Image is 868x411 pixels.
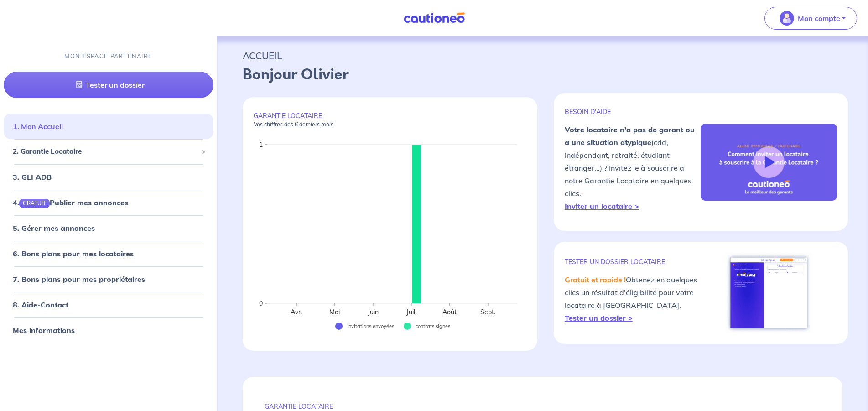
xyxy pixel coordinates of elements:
text: 1 [259,140,263,149]
div: Mes informations [4,321,213,339]
img: Cautioneo [400,12,468,24]
text: Juin [367,308,379,316]
a: 8. Aide-Contact [13,300,68,309]
span: 2. Garantie Locataire [13,146,198,157]
text: Avr. [291,308,302,316]
div: 5. Gérer mes annonces [4,219,213,237]
text: Juil. [406,308,416,316]
div: 4.GRATUITPublier mes annonces [4,193,213,212]
a: Mes informations [13,326,75,335]
text: Août [442,308,457,316]
strong: Votre locataire n'a pas de garant ou a une situation atypique [565,125,695,147]
a: Inviter un locataire > [565,202,639,211]
img: video-gli-new-none.jpg [701,124,837,200]
p: Bonjour Olivier [243,64,842,86]
button: illu_account_valid_menu.svgMon compte [764,7,857,30]
a: 3. GLI ADB [13,172,52,182]
p: GARANTIE LOCATAIRE [265,402,821,411]
p: BESOIN D'AIDE [565,108,701,116]
text: Sept. [480,308,495,316]
div: 7. Bons plans pour mes propriétaires [4,270,213,288]
a: 7. Bons plans pour mes propriétaires [13,275,145,284]
img: simulateur.png [726,253,812,333]
a: 6. Bons plans pour mes locataires [13,249,134,258]
div: 8. Aide-Contact [4,296,213,314]
a: 4.GRATUITPublier mes annonces [13,198,128,207]
a: Tester un dossier > [565,313,633,323]
a: Tester un dossier [4,72,213,98]
p: TESTER un dossier locataire [565,258,701,266]
div: 2. Garantie Locataire [4,143,213,161]
em: Vos chiffres des 6 derniers mois [254,121,333,128]
text: Mai [329,308,340,316]
p: GARANTIE LOCATAIRE [254,112,526,128]
p: ACCUEIL [243,47,842,64]
div: 1. Mon Accueil [4,117,213,135]
p: Mon compte [798,13,840,24]
p: MON ESPACE PARTENAIRE [64,52,152,61]
p: (cdd, indépendant, retraité, étudiant étranger...) ? Invitez le à souscrire à notre Garantie Loca... [565,123,701,213]
a: 1. Mon Accueil [13,122,63,131]
p: Obtenez en quelques clics un résultat d'éligibilité pour votre locataire à [GEOGRAPHIC_DATA]. [565,273,701,324]
img: illu_account_valid_menu.svg [780,11,794,26]
em: Gratuit et rapide ! [565,275,626,284]
div: 3. GLI ADB [4,168,213,186]
div: 6. Bons plans pour mes locataires [4,245,213,263]
text: 0 [259,299,263,307]
a: 5. Gérer mes annonces [13,224,95,233]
